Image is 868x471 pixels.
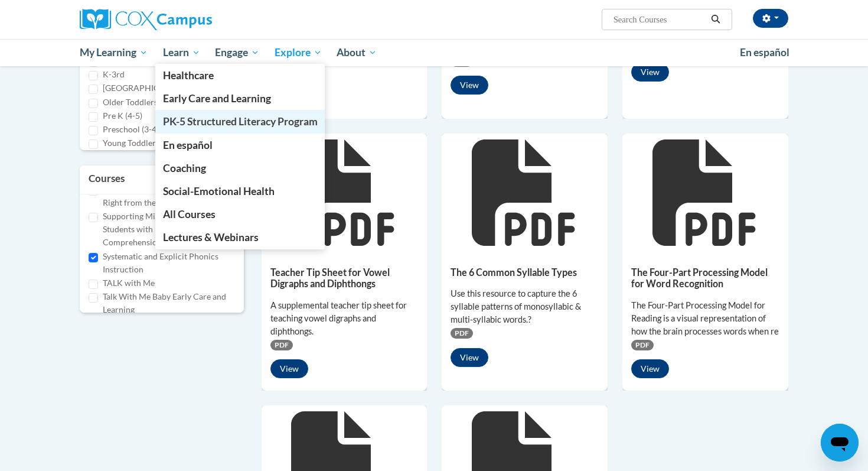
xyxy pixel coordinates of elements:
label: K-3rd [103,68,125,81]
span: PDF [270,340,293,350]
a: Lectures & Webinars [155,226,325,249]
div: The Four-Part Processing Model for Reading is a visual representation of how the brain processes ... [631,299,779,338]
label: Pre K (4-5) [103,109,142,122]
label: Supporting Middle and High School Students with Reading Comprehension [103,210,235,249]
a: My Learning [72,39,155,66]
span: Healthcare [163,69,214,82]
h5: The 6 Common Syllable Types [451,267,599,278]
label: Preschool (3-4) [103,123,159,136]
a: Coaching [155,157,325,180]
span: Explore [275,46,322,60]
div: Use this resource to capture the 6 syllable patterns of monosyllabic & multi-syllabic words.? [451,287,599,326]
a: All Courses [155,203,325,226]
label: Supporting Dual Language Learners Right from the Start [103,183,235,209]
label: Talk With Me Baby Early Care and Learning [103,290,235,316]
a: Healthcare [155,64,325,87]
button: View [451,76,488,95]
label: Older Toddlers (2-3) [103,96,177,109]
span: All Courses [163,208,216,220]
a: En español [732,40,797,65]
span: My Learning [80,46,148,60]
img: Cox Campus [80,9,212,30]
a: About [329,39,385,66]
button: Account Settings [753,9,788,28]
span: Social-Emotional Health [163,185,275,197]
span: Engage [215,46,259,60]
label: TALK with Me [103,277,155,290]
a: Cox Campus [80,9,304,30]
a: PK-5 Structured Literacy Program [155,110,325,133]
span: PDF [451,328,473,339]
button: View [451,348,488,367]
span: En español [740,46,789,59]
a: Engage [207,39,267,66]
label: [GEOGRAPHIC_DATA] [103,82,187,95]
a: En español [155,134,325,157]
span: Coaching [163,162,206,174]
span: About [337,46,377,60]
label: Young Toddlers (1-2) [103,137,178,150]
label: Systematic and Explicit Phonics Instruction [103,250,235,276]
span: PDF [631,340,654,350]
a: Early Care and Learning [155,87,325,110]
a: Social-Emotional Health [155,180,325,203]
span: Lectures & Webinars [163,231,259,243]
button: View [631,359,669,378]
button: View [270,359,308,378]
h5: Teacher Tip Sheet for Vowel Digraphs and Diphthongs [270,267,419,290]
a: Learn [155,39,208,66]
h3: Courses [89,171,125,188]
button: Search [707,12,725,27]
div: A supplemental teacher tip sheet for teaching vowel digraphs and diphthongs. [270,299,419,338]
button: View [631,63,669,82]
span: En español [163,139,213,151]
span: Learn [163,46,200,60]
div: Main menu [62,39,806,66]
span: Early Care and Learning [163,92,271,105]
input: Search Courses [612,12,707,27]
h5: The Four-Part Processing Model for Word Recognition [631,267,779,290]
span: PK-5 Structured Literacy Program [163,115,318,128]
iframe: Button to launch messaging window [821,424,859,462]
a: Explore [267,39,329,66]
